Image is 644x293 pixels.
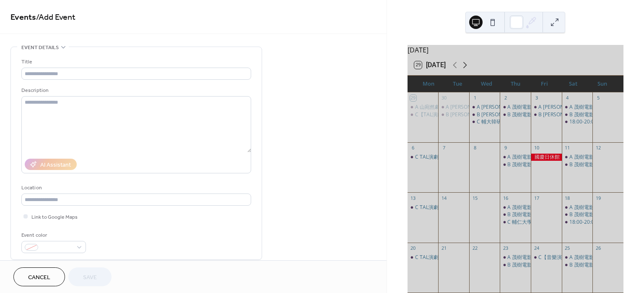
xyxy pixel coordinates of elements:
[441,195,447,201] div: 14
[500,154,531,161] div: A 茂樹電影 / 許卉林
[472,95,478,101] div: 1
[438,111,469,118] div: B 何裕天
[507,104,576,111] div: A 茂樹電影 / [PERSON_NAME]
[441,245,447,251] div: 21
[533,245,540,251] div: 24
[531,154,562,161] div: 國慶日休館
[472,245,478,251] div: 22
[507,154,576,161] div: A 茂樹電影 / [PERSON_NAME]
[472,145,478,151] div: 8
[569,262,638,269] div: B 茂樹電影 / [PERSON_NAME]
[415,104,488,111] div: A 山宛然劇團 / [PERSON_NAME]
[21,58,249,66] div: Title
[408,254,439,261] div: C TAL演劇實驗室-鈴木團練 / 黃羿真
[569,104,638,111] div: A 茂樹電影 / [PERSON_NAME]
[414,76,443,92] div: Mon
[569,254,638,261] div: A 茂樹電影 / [PERSON_NAME]
[477,118,550,126] div: C 輔大韓研社 / [PERSON_NAME]
[569,111,638,118] div: B 茂樹電影 / [PERSON_NAME]
[507,219,591,226] div: C 輔仁大學熱舞社 / [PERSON_NAME]
[472,76,501,92] div: Wed
[415,154,538,161] div: C TAL演劇實驗室-[PERSON_NAME] / [PERSON_NAME]
[564,145,571,151] div: 11
[507,254,576,261] div: A 茂樹電影 / [PERSON_NAME]
[410,245,416,251] div: 20
[13,267,65,286] button: Cancel
[562,104,593,111] div: A 茂樹電影 / 許卉林
[500,161,531,168] div: B 茂樹電影 / 許卉林
[501,76,530,92] div: Thu
[438,104,469,111] div: A 何裕天
[569,219,633,226] div: 18:00-20:00 花式籃球 / 球魁
[595,95,601,101] div: 5
[415,254,538,261] div: C TAL演劇實驗室-[PERSON_NAME] / [PERSON_NAME]
[443,76,472,92] div: Tue
[562,204,593,211] div: A 茂樹電影 / 許卉林
[21,231,84,240] div: Event color
[533,145,540,151] div: 10
[502,245,509,251] div: 23
[562,254,593,261] div: A 茂樹電影 / 許卉林
[500,254,531,261] div: A 茂樹電影 / 許卉林
[410,95,416,101] div: 29
[502,145,509,151] div: 9
[531,254,562,261] div: C【音樂演出】/ 鐵森林X李世揚
[500,104,531,111] div: A 茂樹電影 / 許卉林
[530,76,559,92] div: Fri
[500,204,531,211] div: A 茂樹電影 / 許卉林
[562,111,593,118] div: B 茂樹電影 / 許卉林
[569,118,633,126] div: 18:00-20:00 花式籃球 / 球魁
[408,154,439,161] div: C TAL演劇實驗室-鈴木團練 / 黃羿真
[408,104,439,111] div: A 山宛然劇團 / 黃武山
[559,76,588,92] div: Sat
[411,59,449,71] button: 29[DATE]
[562,211,593,218] div: B 茂樹電影 / 許卉林
[538,104,582,111] div: A [PERSON_NAME]
[500,211,531,218] div: B 茂樹電影 / 許卉林
[28,273,50,282] span: Cancel
[507,204,576,211] div: A 茂樹電影 / [PERSON_NAME]
[595,195,601,201] div: 19
[569,161,638,168] div: B 茂樹電影 / [PERSON_NAME]
[408,204,439,211] div: C TAL演劇實驗室-鈴木團練 / 黃羿真
[588,76,617,92] div: Sun
[446,104,490,111] div: A [PERSON_NAME]
[502,95,509,101] div: 2
[36,9,75,26] span: / Add Event
[569,204,638,211] div: A 茂樹電影 / [PERSON_NAME]
[533,195,540,201] div: 17
[446,111,490,118] div: B [PERSON_NAME]
[562,154,593,161] div: A 茂樹電影 / 許卉林
[477,104,521,111] div: A [PERSON_NAME]
[21,183,249,192] div: Location
[533,95,540,101] div: 3
[562,118,593,126] div: 18:00-20:00 花式籃球 / 球魁
[564,95,571,101] div: 4
[477,111,521,118] div: B [PERSON_NAME]
[538,111,582,118] div: B [PERSON_NAME]
[569,154,638,161] div: A 茂樹電影 / [PERSON_NAME]
[500,111,531,118] div: B 茂樹電影 / 許卉林
[507,262,576,269] div: B 茂樹電影 / [PERSON_NAME]
[410,145,416,151] div: 6
[507,211,576,218] div: B 茂樹電影 / [PERSON_NAME]
[562,161,593,168] div: B 茂樹電影 / 許卉林
[564,245,571,251] div: 25
[595,245,601,251] div: 26
[507,111,576,118] div: B 茂樹電影 / [PERSON_NAME]
[408,45,623,55] div: [DATE]
[562,219,593,226] div: 18:00-20:00 花式籃球 / 球魁
[564,195,571,201] div: 18
[531,111,562,118] div: B 何裕天
[31,213,78,222] span: Link to Google Maps
[469,118,500,126] div: C 輔大韓研社 / 黃愷晴
[21,43,59,52] span: Event details
[507,161,576,168] div: B 茂樹電影 / [PERSON_NAME]
[415,204,538,211] div: C TAL演劇實驗室-[PERSON_NAME] / [PERSON_NAME]
[472,195,478,201] div: 15
[595,145,601,151] div: 12
[441,95,447,101] div: 30
[500,219,531,226] div: C 輔仁大學熱舞社 / 李佾寧
[415,111,547,118] div: C【TAL演劇實驗室】-[PERSON_NAME] / [PERSON_NAME]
